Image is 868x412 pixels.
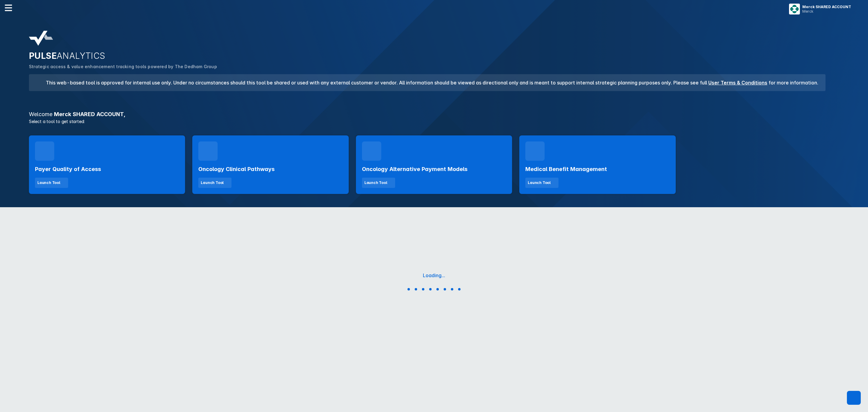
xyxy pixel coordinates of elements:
[42,79,818,86] h3: This web-based tool is approved for internal use only. Under no circumstances should this tool be...
[35,166,101,173] h2: Payer Quality of Access
[364,180,387,185] div: Launch Tool
[525,178,558,188] button: Launch Tool
[25,118,843,125] p: Select a tool to get started:
[29,51,839,61] h2: PULSE
[25,112,843,117] h3: Merck SHARED ACCOUNT ,
[802,9,851,14] div: Merck
[198,166,275,173] h2: Oncology Clinical Pathways
[29,135,185,194] a: Payer Quality of AccessLaunch Tool
[708,80,767,86] a: User Terms & Conditions
[362,166,467,173] h2: Oncology Alternative Payment Models
[528,180,551,185] div: Launch Tool
[362,178,395,188] button: Launch Tool
[201,180,224,185] div: Launch Tool
[423,272,445,278] div: Loading...
[790,5,799,13] img: menu button
[802,5,851,9] div: Merck SHARED ACCOUNT
[192,135,348,194] a: Oncology Clinical PathwaysLaunch Tool
[525,166,607,173] h2: Medical Benefit Management
[57,51,105,61] span: ANALYTICS
[198,178,231,188] button: Launch Tool
[37,180,60,185] div: Launch Tool
[5,4,12,11] img: menu--horizontal.svg
[847,391,861,405] div: Contact Support
[519,135,675,194] a: Medical Benefit ManagementLaunch Tool
[29,63,839,70] p: Strategic access & value enhancement tracking tools powered by The Dedham Group
[35,178,68,188] button: Launch Tool
[356,135,512,194] a: Oncology Alternative Payment ModelsLaunch Tool
[29,111,52,117] span: Welcome
[29,31,53,46] img: pulse-analytics-logo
